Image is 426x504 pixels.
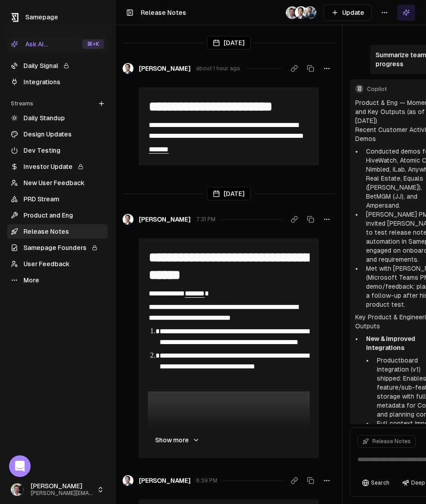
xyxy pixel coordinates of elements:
img: _image [123,214,133,225]
a: PRD Stream [7,192,108,206]
div: [DATE] [207,36,251,50]
button: Show more [148,431,207,449]
span: about 1 hour ago [196,65,240,72]
button: Ask AI...⌘+K [7,37,108,51]
button: Search [357,477,394,489]
span: 7:31 PM [196,216,215,223]
div: [DATE] [207,187,251,200]
a: Dev Testing [7,143,108,158]
a: Daily Signal [7,59,108,73]
a: New User Feedback [7,176,108,190]
img: _image [11,483,23,496]
button: Update [324,5,372,21]
span: Release Notes [141,9,186,16]
a: More [7,273,108,287]
span: [PERSON_NAME] [31,482,93,490]
span: [PERSON_NAME] [139,64,191,73]
div: Ask AI... [11,40,48,49]
img: _image [286,6,298,19]
span: [PERSON_NAME] [139,215,191,224]
span: [PERSON_NAME][EMAIL_ADDRESS] [31,490,93,497]
a: Integrations [7,75,108,89]
a: Daily Standup [7,111,108,125]
span: Samepage [25,14,58,21]
span: [PERSON_NAME] [139,476,191,485]
img: _image [295,6,307,19]
a: User Feedback [7,257,108,271]
a: Investor Update [7,159,108,174]
div: Streams [7,96,108,111]
span: 6:39 PM [196,477,217,484]
span: Release Notes [372,438,411,445]
div: Open Intercom Messenger [9,455,31,477]
div: ⌘ +K [82,39,104,49]
a: Samepage Founders [7,241,108,255]
a: Release Notes [7,224,108,239]
button: [PERSON_NAME][PERSON_NAME][EMAIL_ADDRESS] [7,479,108,500]
strong: New & Improved Integrations [366,335,415,351]
img: _image [123,63,133,74]
a: Design Updates [7,127,108,141]
img: 1695405595226.jpeg [304,6,316,19]
img: _image [123,475,133,486]
a: Product and Eng [7,208,108,222]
